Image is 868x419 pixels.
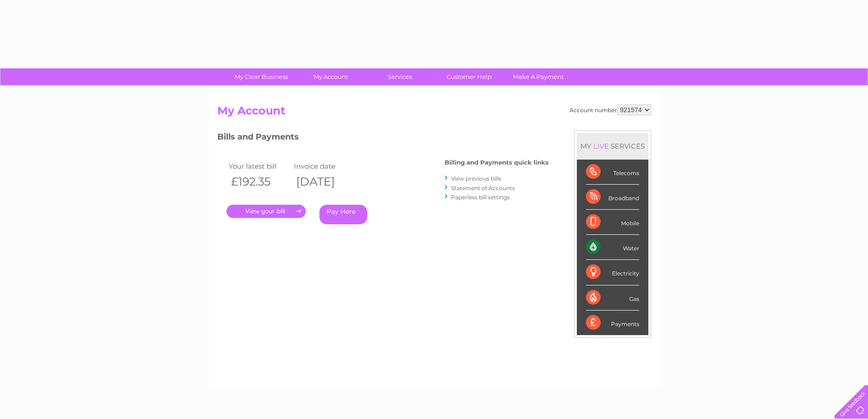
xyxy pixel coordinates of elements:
th: £192.35 [226,172,292,191]
h3: Bills and Payments [217,130,549,146]
h4: Billing and Payments quick links [445,159,549,166]
a: My Clear Business [224,68,299,85]
td: Your latest bill [226,160,292,172]
div: Telecoms [586,160,639,185]
div: Payments [586,310,639,335]
a: Pay Here [319,205,367,224]
div: Account number [570,104,651,115]
div: Mobile [586,210,639,235]
div: LIVE [591,142,611,150]
div: MY SERVICES [577,133,648,159]
a: View previous bills [451,175,501,182]
a: Services [362,68,437,85]
a: Customer Help [431,68,507,85]
a: Paperless bill settings [451,194,510,201]
a: Statement of Accounts [451,185,515,191]
a: My Account [293,68,368,85]
a: Make A Payment [501,68,576,85]
th: [DATE] [292,172,357,191]
h2: My Account [217,104,651,122]
div: Electricity [586,260,639,285]
div: Broadband [586,185,639,210]
div: Gas [586,285,639,310]
a: . [226,205,306,218]
td: Invoice date [292,160,357,172]
div: Water [586,235,639,260]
